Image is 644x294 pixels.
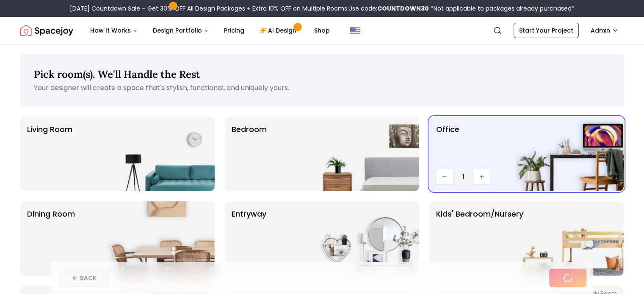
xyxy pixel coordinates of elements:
[34,83,610,93] p: Your designer will create a space that's stylish, functional, and uniquely yours.
[232,124,267,184] p: Bedroom
[311,201,419,276] img: entryway
[83,22,144,39] button: How It Works
[34,68,200,81] span: Pick room(s). We'll Handle the Rest
[473,169,490,184] button: Increase quantity
[348,4,429,13] span: Use code:
[70,4,575,13] div: [DATE] Countdown Sale – Get 30% OFF All Design Packages + Extra 10% OFF on Multiple Rooms.
[27,124,72,184] p: Living Room
[20,22,73,39] a: Spacejoy
[106,117,215,191] img: Living Room
[106,201,215,276] img: Dining Room
[456,172,470,182] span: 1
[436,169,453,184] button: Decrease quantity
[217,22,251,39] a: Pricing
[20,22,73,39] img: Spacejoy Logo
[436,124,459,166] p: Office
[146,22,216,39] button: Design Portfolio
[515,117,624,191] img: Office
[436,208,523,269] p: Kids' Bedroom/Nursery
[515,201,624,276] img: Kids' Bedroom/Nursery
[232,208,266,269] p: entryway
[586,23,624,38] button: Admin
[311,117,419,191] img: Bedroom
[377,4,429,13] b: COUNTDOWN30
[514,23,579,38] a: Start Your Project
[307,22,337,39] a: Shop
[20,17,624,44] nav: Global
[350,25,360,36] img: United States
[83,22,337,39] nav: Main
[429,4,575,13] span: *Not applicable to packages already purchased*
[253,22,306,39] a: AI Design
[27,208,75,269] p: Dining Room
